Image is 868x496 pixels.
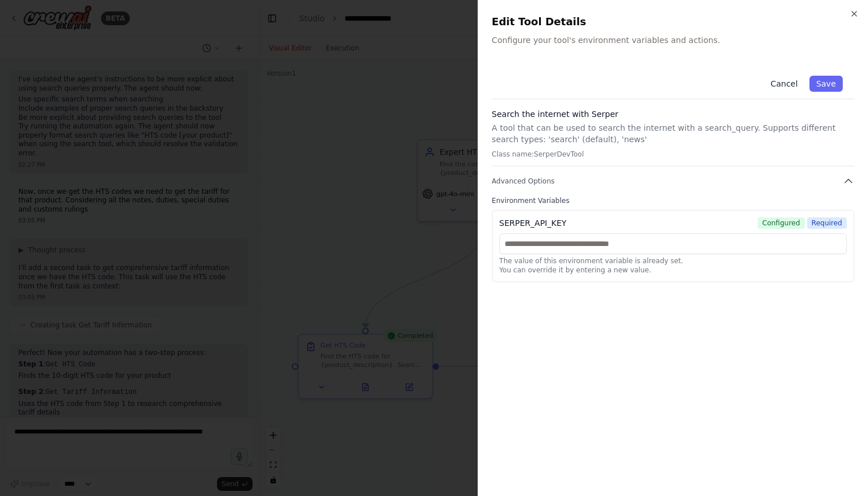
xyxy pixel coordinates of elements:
p: Configure your tool's environment variables and actions. [492,34,854,46]
button: Advanced Options [492,175,854,187]
span: Required [807,217,847,229]
p: The value of this environment variable is already set. [499,256,847,265]
button: Cancel [764,76,804,92]
div: SERPER_API_KEY [499,217,567,229]
p: A tool that can be used to search the internet with a search_query. Supports different search typ... [492,122,854,145]
span: Advanced Options [492,177,555,186]
span: Configured [758,217,805,229]
h2: Edit Tool Details [492,14,854,30]
label: Environment Variables [492,196,854,205]
h3: Search the internet with Serper [492,108,854,120]
p: Class name: SerperDevTool [492,150,854,159]
p: You can override it by entering a new value. [499,265,847,275]
button: Save [809,76,843,92]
